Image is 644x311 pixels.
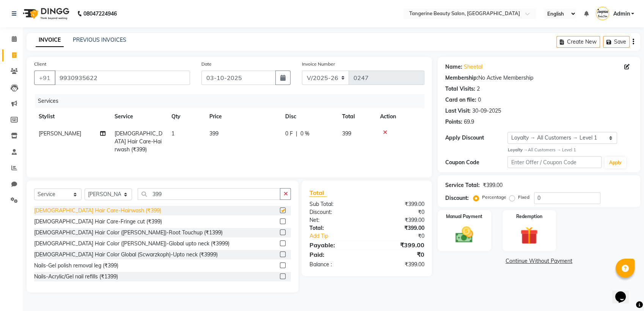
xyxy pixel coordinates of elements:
[377,232,430,240] div: ₹0
[445,194,469,202] div: Discount:
[612,281,636,303] iframe: chat widget
[342,130,351,137] span: 399
[507,156,601,168] input: Enter Offer / Coupon Code
[309,189,327,197] span: Total
[73,36,126,43] a: PREVIOUS INVOICES
[478,96,481,104] div: 0
[367,240,430,250] div: ₹399.00
[367,200,430,208] div: ₹399.00
[518,194,529,201] label: Fixed
[296,130,297,138] span: |
[477,85,480,93] div: 2
[39,130,81,137] span: [PERSON_NAME]
[367,216,430,224] div: ₹399.00
[34,229,223,237] div: [DEMOGRAPHIC_DATA] Hair Color ([PERSON_NAME])-Root Touchup (₹1399)
[445,85,475,93] div: Total Visits:
[613,10,630,18] span: Admin
[603,36,630,48] button: Save
[472,107,501,115] div: 30-09-2025
[55,71,190,85] input: Search by Name/Mobile/Email/Code
[367,250,430,259] div: ₹0
[445,74,478,82] div: Membership:
[34,218,162,226] div: [DEMOGRAPHIC_DATA] Hair Care-Fringe cut (₹399)
[464,118,474,126] div: 69.9
[439,257,639,265] a: Continue Without Payment
[482,194,506,201] label: Percentage
[34,262,118,270] div: Nails-Gel polish removal leg (₹399)
[35,94,430,108] div: Services
[34,71,55,85] button: +91
[36,33,64,47] a: INVOICE
[19,3,71,24] img: logo
[303,240,367,250] div: Payable:
[83,3,117,24] b: 08047224946
[34,251,218,259] div: [DEMOGRAPHIC_DATA] Hair Color Global (Scwarzkoph)-Upto neck (₹3999)
[209,130,218,137] span: 399
[445,181,480,189] div: Service Total:
[515,225,543,247] img: _gift.svg
[303,232,377,240] a: Add Tip
[34,273,118,281] div: Nails-Acrylic/Gel nail refills (₹1399)
[303,208,367,216] div: Discount:
[446,213,482,220] label: Manual Payment
[367,224,430,232] div: ₹399.00
[285,130,293,138] span: 0 F
[338,108,375,125] th: Total
[556,36,600,48] button: Create New
[201,61,212,68] label: Date
[464,63,482,71] a: Sheetal
[483,181,503,189] div: ₹399.00
[303,224,367,232] div: Total:
[281,108,338,125] th: Disc
[596,7,609,20] img: Admin
[445,96,476,104] div: Card on file:
[303,216,367,224] div: Net:
[516,213,542,220] label: Redemption
[450,225,479,245] img: _cash.svg
[34,61,46,68] label: Client
[205,108,281,125] th: Price
[375,108,424,125] th: Action
[171,130,174,137] span: 1
[367,261,430,269] div: ₹399.00
[303,200,367,208] div: Sub Total:
[445,63,462,71] div: Name:
[445,118,462,126] div: Points:
[445,107,471,115] div: Last Visit:
[115,130,162,153] span: [DEMOGRAPHIC_DATA] Hair Care-Hairwash (₹399)
[507,147,633,153] div: All Customers → Level 1
[303,250,367,259] div: Paid:
[507,147,528,152] strong: Loyalty →
[445,159,508,166] div: Coupon Code
[34,108,110,125] th: Stylist
[302,61,335,68] label: Invoice Number
[34,207,161,215] div: [DEMOGRAPHIC_DATA] Hair Care-Hairwash (₹399)
[605,157,626,168] button: Apply
[34,240,229,248] div: [DEMOGRAPHIC_DATA] Hair Color ([PERSON_NAME])-Global upto neck (₹3999)
[138,188,280,200] input: Search or Scan
[367,208,430,216] div: ₹0
[110,108,167,125] th: Service
[445,134,508,142] div: Apply Discount
[300,130,309,138] span: 0 %
[167,108,205,125] th: Qty
[303,261,367,269] div: Balance :
[445,74,633,82] div: No Active Membership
